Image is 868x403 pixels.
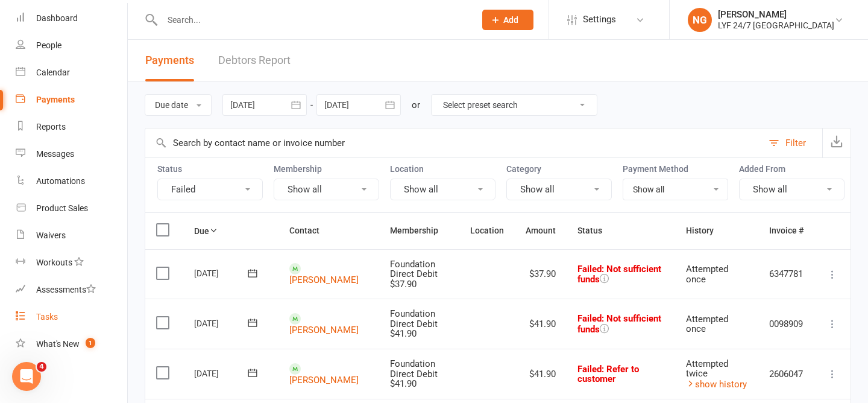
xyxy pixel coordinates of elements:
button: Show all [739,179,844,200]
span: Foundation Direct Debit $41.90 [390,308,438,339]
td: $41.90 [515,349,567,399]
div: [DATE] [194,314,250,332]
label: Membership [274,164,379,174]
th: Status [567,213,675,249]
div: Product Sales [36,203,88,213]
button: Failed [157,179,263,200]
a: Waivers [16,222,127,249]
a: [PERSON_NAME] [289,325,359,335]
td: $41.90 [515,299,567,349]
div: Filter [785,136,806,150]
span: Attempted once [686,314,728,335]
a: Workouts [16,249,127,276]
span: Foundation Direct Debit $41.90 [390,358,438,389]
a: Debtors Report [218,40,291,81]
a: Messages [16,141,127,168]
div: or [412,98,420,112]
span: Add [503,15,518,25]
a: Calendar [16,59,127,86]
div: [PERSON_NAME] [718,9,834,20]
div: [DATE] [194,364,250,382]
div: Calendar [36,68,70,77]
div: Assessments [36,285,96,294]
div: Dashboard [36,13,78,23]
iframe: Intercom live chat [12,362,41,391]
th: Contact [278,213,379,249]
span: Settings [583,6,616,33]
a: What's New1 [16,331,127,358]
button: Payments [145,40,194,81]
button: Show all [390,179,495,200]
div: NG [688,8,712,32]
div: Workouts [36,258,72,267]
span: 4 [37,362,46,372]
td: 6347781 [758,249,814,299]
span: Attempted twice [686,358,728,379]
td: 0098909 [758,299,814,349]
div: Messages [36,149,74,159]
a: Dashboard [16,5,127,32]
div: Payments [36,95,75,104]
a: Assessments [16,276,127,303]
button: Due date [145,94,212,116]
td: 2606047 [758,349,814,399]
a: Product Sales [16,195,127,222]
div: Tasks [36,312,58,322]
th: Invoice # [758,213,814,249]
label: Payment Method [623,164,728,174]
a: Reports [16,113,127,141]
th: History [675,213,758,249]
td: $37.90 [515,249,567,299]
div: LYF 24/7 [GEOGRAPHIC_DATA] [718,20,834,31]
span: Failed [577,264,661,285]
span: Foundation Direct Debit $37.90 [390,259,438,290]
span: 1 [86,338,95,348]
button: Filter [763,129,822,157]
button: Show all [274,179,379,200]
a: Tasks [16,303,127,331]
span: : Not sufficient funds [577,313,661,335]
th: Amount [515,213,567,249]
span: : Refer to customer [577,364,639,385]
span: Payments [145,54,194,66]
button: Show all [506,179,612,200]
input: Search by contact name or invoice number [145,129,763,157]
span: Attempted once [686,264,728,285]
div: Reports [36,122,66,132]
a: show history [686,379,747,390]
a: Automations [16,168,127,195]
input: Search... [159,11,467,28]
a: People [16,32,127,59]
a: [PERSON_NAME] [289,274,359,285]
label: Status [157,164,263,174]
div: Waivers [36,230,66,240]
div: What's New [36,339,80,349]
th: Location [459,213,515,249]
span: : Not sufficient funds [577,264,661,285]
div: Automations [36,176,85,186]
a: [PERSON_NAME] [289,375,359,386]
label: Category [506,164,612,174]
div: People [36,40,61,50]
div: [DATE] [194,264,250,282]
label: Added From [739,164,844,174]
span: Failed [577,313,661,335]
th: Membership [379,213,459,249]
span: Failed [577,364,639,385]
button: Add [482,10,533,30]
label: Location [390,164,495,174]
th: Due [183,213,278,249]
a: Payments [16,86,127,113]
